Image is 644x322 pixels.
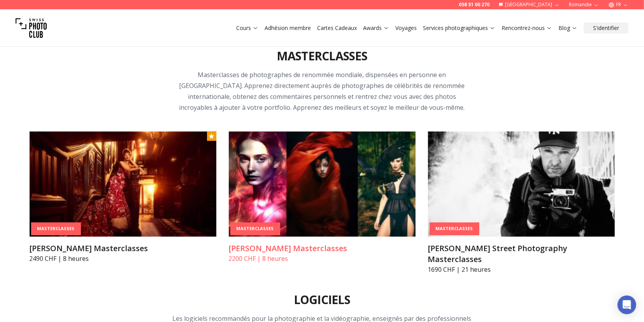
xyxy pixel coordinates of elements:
a: Voyages [395,24,417,32]
img: Lindsay Adler Masterclasses [30,132,216,237]
p: 2200 CHF | 8 heures [229,254,416,263]
a: Rencontrez-nous [502,24,552,32]
button: S'identifier [584,23,628,33]
h3: [PERSON_NAME] Masterclasses [229,243,416,254]
a: Lindsay Adler MasterclassesMasterClasses[PERSON_NAME] Masterclasses2490 CHF | 8 heures [30,132,216,263]
a: Services photographiques [423,24,495,32]
button: Services photographiques [420,23,498,33]
button: Rencontrez-nous [498,23,555,33]
a: Adhésion membre [265,24,311,32]
img: Swiss photo club [16,12,47,44]
a: Phil Penman Street Photography MasterclassesMasterClasses[PERSON_NAME] Street Photography Masterc... [428,132,615,274]
div: MasterClasses [230,223,280,236]
img: Phil Penman Street Photography Masterclasses [428,132,615,237]
a: Blog [558,24,577,32]
button: Cours [233,23,261,33]
button: Blog [555,23,581,33]
a: Marco Benedetti MasterclassesMasterClasses[PERSON_NAME] Masterclasses2200 CHF | 8 heures [229,132,416,263]
div: Open Intercom Messenger [618,296,636,314]
button: Voyages [392,23,420,33]
h3: [PERSON_NAME] Masterclasses [30,243,216,254]
h3: [PERSON_NAME] Street Photography Masterclasses [428,243,615,265]
a: 058 51 00 270 [459,2,490,8]
img: Marco Benedetti Masterclasses [229,132,416,237]
h2: Masterclasses [277,49,367,63]
h2: Logiciels [294,293,350,307]
a: Cours [236,24,258,32]
div: MasterClasses [430,223,479,236]
a: Awards [363,24,389,32]
p: 2490 CHF | 8 heures [30,254,216,263]
div: MasterClasses [31,223,81,236]
p: 1690 CHF | 21 heures [428,265,615,274]
span: Masterclasses de photographes de renommée mondiale, dispensées en personne en [GEOGRAPHIC_DATA]. ... [179,70,465,112]
button: Awards [360,23,392,33]
button: Cartes Cadeaux [314,23,360,33]
button: Adhésion membre [261,23,314,33]
a: Cartes Cadeaux [317,24,357,32]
